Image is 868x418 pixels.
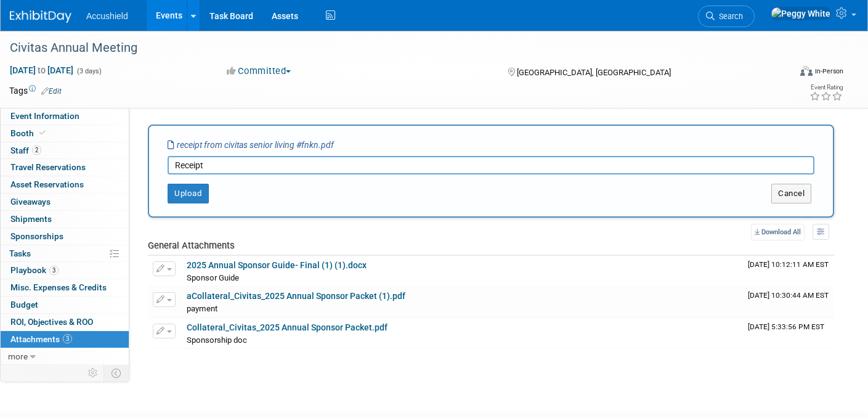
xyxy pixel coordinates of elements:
i: Booth reservation complete [39,129,46,136]
a: Search [698,6,755,27]
span: Giveaways [10,197,51,207]
span: 2 [32,145,41,155]
span: Sponsorship doc [187,335,247,345]
div: Event Format [720,64,843,83]
div: In-Person [814,67,843,76]
a: more [1,348,129,365]
span: Playbook [10,265,59,275]
span: to [36,65,47,75]
span: ROI, Objectives & ROO [10,317,93,327]
a: Misc. Expenses & Credits [1,279,129,296]
img: Format-Inperson.png [800,66,813,76]
span: Staff [10,145,41,155]
a: Travel Reservations [1,159,129,176]
button: Committed [222,65,296,78]
a: Sponsorships [1,228,129,245]
span: Booth [10,128,48,138]
span: Tasks [9,248,31,258]
img: ExhibitDay [10,10,71,23]
a: Playbook3 [1,262,129,279]
a: Shipments [1,211,129,227]
td: Upload Timestamp [743,318,834,349]
a: Booth [1,125,129,142]
a: Tasks [1,245,129,262]
i: receipt from civitas senior living #fnkn.pdf [168,140,334,150]
span: Misc. Expenses & Credits [10,282,107,292]
span: Travel Reservations [10,162,86,172]
td: Upload Timestamp [743,287,834,318]
span: Shipments [10,214,52,224]
span: Search [715,12,743,21]
a: aCollateral_Civitas_2025 Annual Sponsor Packet (1).pdf [187,291,405,301]
span: payment [187,304,217,313]
img: Peggy White [771,7,831,20]
span: Sponsor Guide [187,273,239,282]
a: Asset Reservations [1,176,129,193]
span: 3 [63,334,72,343]
a: Download All [751,224,805,240]
a: Collateral_Civitas_2025 Annual Sponsor Packet.pdf [187,322,387,332]
a: Giveaways [1,194,129,210]
td: Upload Timestamp [743,256,834,287]
span: Event Information [10,111,79,121]
span: Accushield [86,11,128,21]
input: Enter description [168,156,814,174]
a: Staff2 [1,142,129,159]
span: Upload Timestamp [748,260,829,269]
button: Upload [168,184,209,203]
a: ROI, Objectives & ROO [1,314,129,330]
td: Personalize Event Tab Strip [83,365,104,381]
button: Cancel [771,184,811,203]
span: Asset Reservations [10,179,84,189]
span: Budget [10,300,38,309]
span: [GEOGRAPHIC_DATA], [GEOGRAPHIC_DATA] [517,68,671,77]
div: Civitas Annual Meeting [6,37,773,59]
span: 3 [49,266,59,275]
a: Edit [41,87,62,96]
a: Budget [1,297,129,313]
span: Sponsorships [10,231,63,241]
div: Event Rating [809,84,843,91]
a: 2025 Annual Sponsor Guide- Final (1) (1).docx [187,260,367,270]
a: Attachments3 [1,331,129,348]
td: Tags [9,84,62,97]
span: Attachments [10,334,72,344]
span: General Attachments [148,240,235,251]
td: Toggle Event Tabs [104,365,129,381]
span: Upload Timestamp [748,322,824,331]
span: more [8,351,28,361]
a: Event Information [1,108,129,125]
span: [DATE] [DATE] [9,65,74,76]
span: (3 days) [76,67,102,75]
span: Upload Timestamp [748,291,829,300]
